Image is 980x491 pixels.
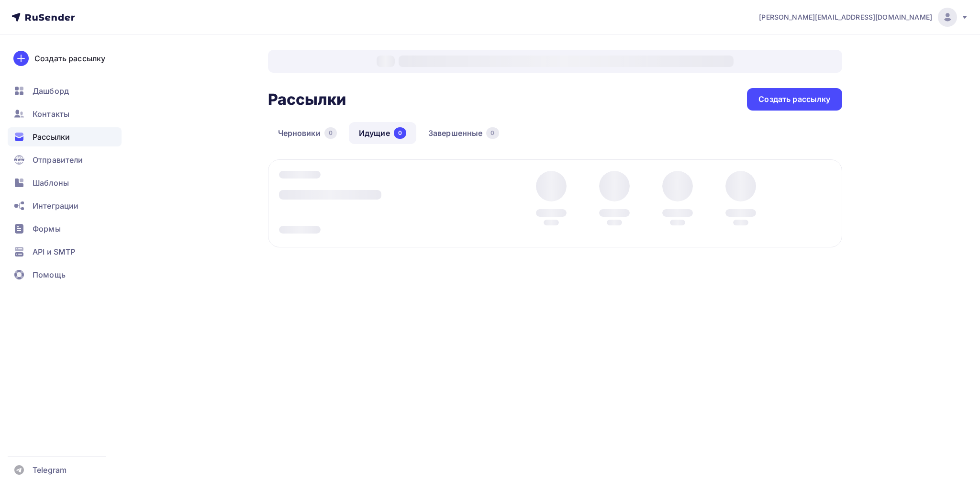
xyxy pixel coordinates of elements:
[268,122,347,144] a: Черновики0
[324,127,337,139] div: 0
[33,85,69,97] span: Дашборд
[8,219,122,238] a: Формы
[8,127,122,146] a: Рассылки
[33,200,78,212] span: Интеграции
[418,122,509,144] a: Завершенные0
[394,127,406,139] div: 0
[33,108,69,120] span: Контакты
[486,127,499,139] div: 0
[349,122,416,144] a: Идущие0
[33,464,67,476] span: Telegram
[34,53,105,64] div: Создать рассылку
[759,12,932,22] span: [PERSON_NAME][EMAIL_ADDRESS][DOMAIN_NAME]
[8,150,122,169] a: Отправители
[8,81,122,100] a: Дашборд
[268,90,346,109] h2: Рассылки
[33,154,83,166] span: Отправители
[8,104,122,123] a: Контакты
[33,177,69,189] span: Шаблоны
[8,173,122,192] a: Шаблоны
[758,94,830,105] div: Создать рассылку
[759,8,969,27] a: [PERSON_NAME][EMAIL_ADDRESS][DOMAIN_NAME]
[33,269,66,280] span: Помощь
[33,246,75,257] span: API и SMTP
[33,131,70,143] span: Рассылки
[33,223,61,234] span: Формы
